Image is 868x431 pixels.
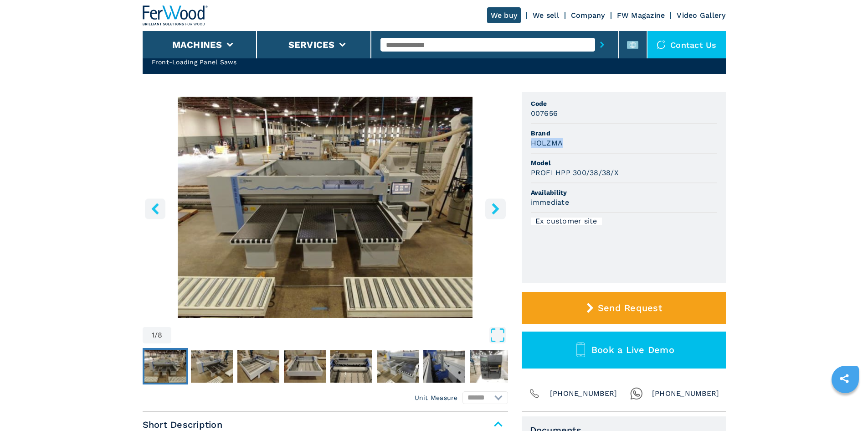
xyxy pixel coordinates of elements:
[571,11,605,20] a: Company
[375,348,421,384] button: Go to Slide 6
[533,11,559,20] a: We sell
[145,198,165,219] button: left-button
[144,350,186,383] img: 9c5c2fda4a4e342da1582e01ea5844bb
[531,197,569,208] h3: immediate
[329,348,374,384] button: Go to Slide 5
[377,350,419,383] img: f32a6f66d43ddcec4c0be4ddfed5d021
[617,11,665,20] a: FW Magazine
[522,332,726,369] button: Book a Live Demo
[154,332,158,339] span: /
[174,327,505,343] button: Open Fullscreen
[652,387,719,400] span: [PHONE_NUMBER]
[172,39,222,50] button: Machines
[152,332,154,339] span: 1
[423,350,465,383] img: 88036d986c63d766a54a8053d1f1bd80
[829,390,861,424] iframe: Chat
[421,348,467,384] button: Go to Slide 7
[143,348,508,384] nav: Thumbnail Navigation
[595,34,609,55] button: submit-button
[485,198,506,219] button: right-button
[143,5,208,26] img: Ferwood
[531,129,717,138] span: Brand
[598,302,662,313] span: Send Request
[647,31,726,58] div: Contact us
[531,188,717,197] span: Availability
[550,387,617,400] span: [PHONE_NUMBER]
[522,292,726,324] button: Send Request
[288,39,335,50] button: Services
[158,332,162,339] span: 8
[143,97,508,318] div: Go to Slide 1
[470,350,512,383] img: 7faf460c37e0752e21ebec31abf760a7
[236,348,281,384] button: Go to Slide 3
[531,158,717,167] span: Model
[152,57,357,67] h2: Front-Loading Panel Saws
[531,108,558,119] h3: 007656
[143,97,508,318] img: Front-Loading Panel Saws HOLZMA PROFI HPP 300/38/38/X
[657,40,666,49] img: Contact us
[143,348,188,384] button: Go to Slide 1
[468,348,514,384] button: Go to Slide 8
[531,167,619,178] h3: PROFI HPP 300/38/38/X
[528,387,541,400] img: Phone
[189,348,235,384] button: Go to Slide 2
[487,7,521,23] a: We buy
[531,218,602,225] div: Ex customer site
[630,387,643,400] img: Whatsapp
[591,344,674,355] span: Book a Live Demo
[191,350,233,383] img: b29fbb8629f06d50b306e87f0e422a5b
[237,350,279,383] img: 3d124d33b2264ef9f0efb795cf33f2d6
[531,138,563,148] h3: HOLZMA
[284,350,326,383] img: 1811fb30a11da0fde248b2def15b7f9b
[330,350,372,383] img: 6bb62a6621cf2c93e44d1d9ae6f9b6eb
[531,99,717,108] span: Code
[833,367,856,390] a: sharethis
[677,11,725,20] a: Video Gallery
[415,393,458,402] em: Unit Measure
[282,348,328,384] button: Go to Slide 4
